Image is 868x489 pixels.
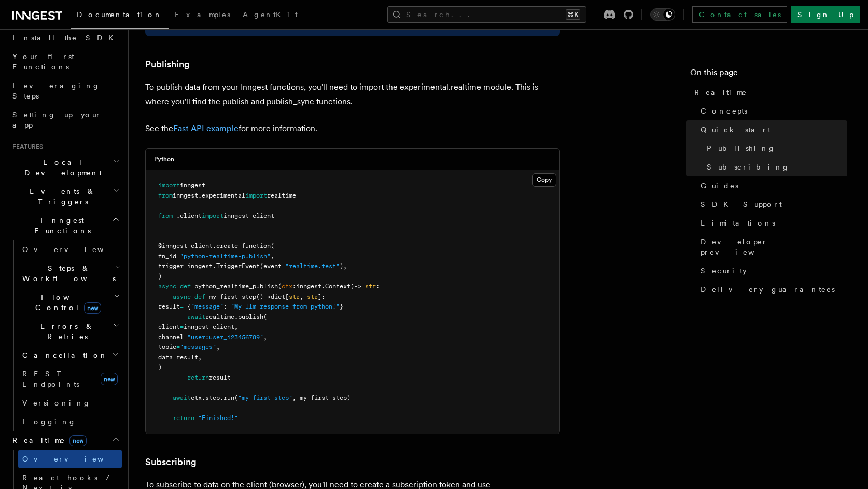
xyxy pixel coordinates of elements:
[703,158,847,176] a: Subscribing
[180,303,184,310] span: =
[191,394,202,401] span: ctx
[194,283,278,290] span: python_realtime_publish
[701,199,782,209] span: SDK Support
[18,240,122,259] a: Overview
[307,293,318,300] span: str
[158,212,173,219] span: from
[8,240,122,431] div: Inngest Functions
[650,8,675,21] button: Toggle dark mode
[12,110,102,129] span: Setting up your app
[8,435,87,445] span: Realtime
[223,303,227,310] span: :
[703,139,847,158] a: Publishing
[701,266,747,276] span: Security
[260,262,282,270] span: (event
[376,283,380,290] span: :
[202,394,205,401] span: .
[209,374,231,381] span: result
[263,333,267,341] span: ,
[271,253,274,260] span: ,
[18,394,122,412] a: Versioning
[325,283,354,290] span: Context)
[300,293,303,300] span: ,
[296,283,321,290] span: inngest
[223,394,234,401] span: run
[387,6,586,23] button: Search...⌘K
[18,450,122,468] a: Overview
[340,303,343,310] span: }
[701,124,771,135] span: Quick start
[707,162,790,172] span: Subscribing
[690,83,847,102] a: Realtime
[354,283,361,290] span: ->
[263,293,271,300] span: ->
[292,283,296,290] span: :
[271,293,285,300] span: dict
[158,303,180,310] span: result
[12,34,120,42] span: Install the SDK
[8,186,113,207] span: Events & Triggers
[158,333,184,341] span: channel
[245,192,267,199] span: import
[180,253,271,260] span: "python-realtime-publish"
[707,143,776,153] span: Publishing
[187,333,263,341] span: "user:user_123456789"
[236,3,304,28] a: AgentKit
[158,273,162,280] span: )
[216,242,271,249] span: create_function
[278,283,282,290] span: (
[77,10,162,19] span: Documentation
[282,262,285,270] span: =
[216,262,260,270] span: TriggerEvent
[12,81,100,100] span: Leveraging Steps
[8,105,122,134] a: Setting up your app
[696,120,847,139] a: Quick start
[184,262,187,270] span: =
[231,303,340,310] span: "My llm response from python!"
[173,293,191,300] span: async
[158,283,176,290] span: async
[145,121,560,136] p: See the for more information.
[690,66,847,83] h4: On this page
[180,343,216,351] span: "messages"
[701,180,738,191] span: Guides
[223,212,274,219] span: inngest_client
[8,182,122,211] button: Events & Triggers
[220,394,223,401] span: .
[701,218,775,228] span: Limitations
[12,52,74,71] span: Your first Functions
[18,259,122,288] button: Steps & Workflows
[145,57,190,72] a: Publishing
[8,153,122,182] button: Local Development
[187,374,209,381] span: return
[22,455,129,463] span: Overview
[176,343,180,351] span: =
[180,283,191,290] span: def
[292,394,351,401] span: , my_first_step)
[701,284,835,295] span: Delivery guarantees
[234,394,238,401] span: (
[267,192,296,199] span: realtime
[285,293,289,300] span: [
[263,313,267,320] span: (
[169,3,236,28] a: Examples
[202,192,245,199] span: experimental
[8,143,43,151] span: Features
[696,261,847,280] a: Security
[696,176,847,195] a: Guides
[175,10,230,19] span: Examples
[184,323,238,330] span: inngest_client,
[173,414,194,422] span: return
[173,192,198,199] span: inngest
[256,293,263,300] span: ()
[180,323,184,330] span: =
[154,155,174,163] h3: Python
[173,394,191,401] span: await
[180,212,202,219] span: client
[22,399,91,407] span: Versioning
[69,435,87,446] span: new
[8,215,112,236] span: Inngest Functions
[158,364,162,371] span: )
[158,192,173,199] span: from
[696,195,847,214] a: SDK Support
